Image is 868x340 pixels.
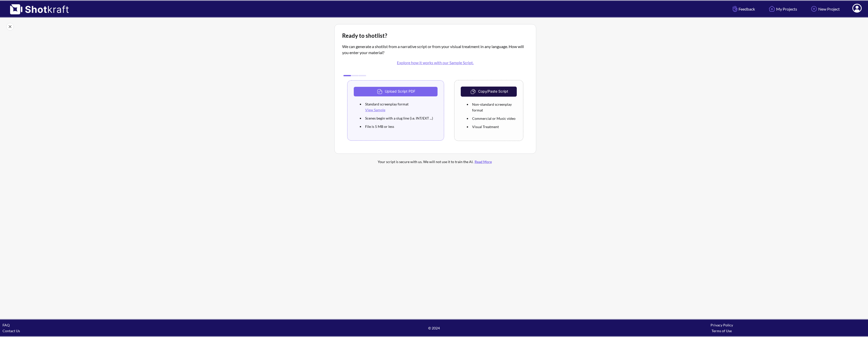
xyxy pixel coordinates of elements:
[6,23,14,30] img: Close Icon
[731,6,755,12] span: Feedback
[810,5,818,13] img: Add Icon
[376,88,385,95] img: Upload Icon
[473,160,493,164] a: Read More
[342,44,528,70] p: We can generate a shotlist from a narrative script or from your visiual treatment in any language...
[461,87,517,97] button: Copy/Paste Script
[364,100,438,114] li: Standard screenplay format
[365,108,385,112] a: View Sample
[342,32,528,40] div: Ready to shotlist?
[471,123,517,131] li: Visual Treatment
[354,87,438,96] button: Upload Script PDF
[397,60,474,65] a: Explore how it works with our Sample Script.
[355,159,516,165] div: Your script is secure with us. We will not use it to train the AI.
[578,328,865,334] div: Terms of Use
[3,329,20,333] a: Contact Us
[806,2,844,16] a: New Project
[471,114,517,123] li: Commercial or Music video
[364,114,438,122] li: Scenes begin with a slug line (i.e. INT/EXT ...)
[578,322,865,328] div: Privacy Policy
[364,122,438,131] li: File is 5 MB or less
[290,325,578,331] span: © 2024
[731,5,739,13] img: Hand Icon
[3,323,10,327] a: FAQ
[768,5,776,13] img: Home Icon
[764,2,801,16] a: My Projects
[471,100,517,114] li: Non-standard screenplay format
[469,88,478,95] img: CopyAndPaste Icon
